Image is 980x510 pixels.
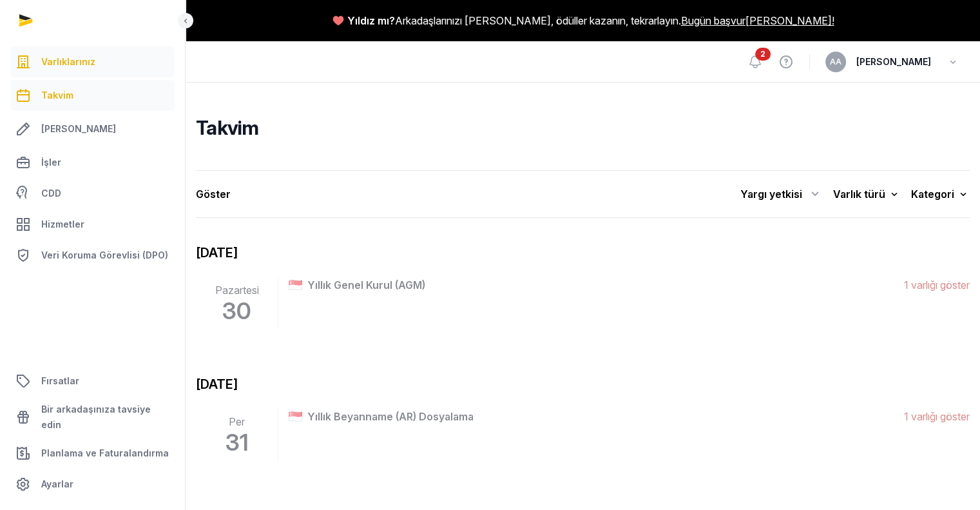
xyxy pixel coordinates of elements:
[681,13,834,28] a: Bugün başvur[PERSON_NAME]!
[41,188,61,199] font: CDD
[833,188,885,201] font: Varlık türü
[10,113,175,144] a: [PERSON_NAME]
[681,14,834,27] font: Bugün başvur[PERSON_NAME]!
[740,188,802,201] font: Yargı yetkisi
[395,14,681,27] font: Arkadaşlarınızı [PERSON_NAME], ödüller kazanın, tekrarlayın.
[10,46,175,77] a: Varlıklarınız
[41,404,151,430] font: Bir arkadaşınıza tavsiye edin
[10,209,175,240] a: Hizmetler
[196,188,231,201] font: Göster
[41,375,79,386] font: Fırsatlar
[10,438,175,469] a: Planlama ve Faturalandırma
[41,447,169,458] font: Planlama ve Faturalandırma
[856,56,931,67] font: [PERSON_NAME]
[196,245,238,260] font: [DATE]
[215,284,259,297] font: Pazartesi
[41,56,95,67] font: Varlıklarınız
[307,279,425,291] font: Yıllık Genel Kurul (AGM)
[10,366,175,397] a: Fırsatlar
[10,80,175,111] a: Takvim
[10,181,175,206] a: CDD
[222,297,251,325] font: 30
[916,448,980,510] div: Sohbet Aracı
[347,14,395,27] font: Yıldız mı?
[196,377,238,392] font: [DATE]
[830,57,841,66] font: AA
[41,250,168,260] font: Veri Koruma Görevlisi (DPO)
[825,52,846,72] button: AA
[904,279,970,291] font: 1 varlığı göster
[10,147,175,178] a: İşler
[41,123,116,134] font: [PERSON_NAME]
[196,116,259,139] font: Takvim
[41,90,73,101] font: Takvim
[904,410,970,423] font: 1 varlığı göster
[41,478,73,489] font: Ayarlar
[307,410,474,423] font: Yıllık Beyanname (AR) Dosyalama
[41,157,61,168] font: İşler
[226,428,249,456] font: 31
[10,397,175,438] a: Bir arkadaşınıza tavsiye edin
[760,49,765,59] font: 2
[911,188,954,201] font: Kategori
[916,448,980,510] iframe: Sohbet Widget'ı
[41,219,84,230] font: Hizmetler
[10,242,175,268] a: Veri Koruma Görevlisi (DPO)
[10,469,175,500] a: Ayarlar
[229,415,245,428] font: Per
